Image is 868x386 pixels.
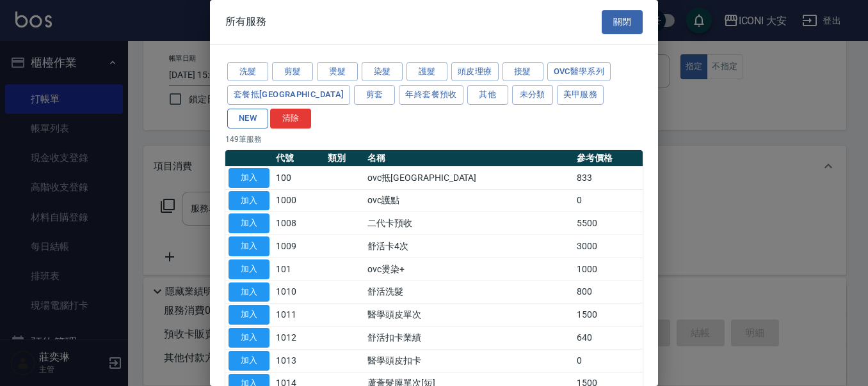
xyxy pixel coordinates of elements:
[229,351,269,371] button: 加入
[270,109,311,128] button: 清除
[574,349,643,372] td: 0
[362,62,403,82] button: 染髮
[273,235,325,258] td: 1009
[273,150,325,167] th: 代號
[317,62,358,82] button: 燙髮
[229,328,269,348] button: 加入
[273,258,325,281] td: 101
[574,166,643,189] td: 833
[364,212,574,235] td: 二代卡預收
[364,349,574,372] td: 醫學頭皮扣卡
[467,85,508,105] button: 其他
[364,189,574,212] td: ovc護點
[574,212,643,235] td: 5500
[406,62,447,82] button: 護髮
[229,282,269,302] button: 加入
[229,236,269,256] button: 加入
[229,305,269,325] button: 加入
[229,259,269,279] button: 加入
[273,304,325,327] td: 1011
[229,213,269,233] button: 加入
[364,327,574,350] td: 舒活扣卡業績
[229,191,269,211] button: 加入
[225,15,266,28] span: 所有服務
[227,62,268,82] button: 洗髮
[574,235,643,258] td: 3000
[229,168,269,188] button: 加入
[574,189,643,212] td: 0
[574,327,643,350] td: 640
[225,134,643,145] p: 149 筆服務
[273,281,325,304] td: 1010
[399,85,463,105] button: 年終套餐預收
[272,62,313,82] button: 剪髮
[451,62,499,82] button: 頭皮理療
[574,258,643,281] td: 1000
[557,85,604,105] button: 美甲服務
[602,10,643,34] button: 關閉
[273,166,325,189] td: 100
[364,150,574,167] th: 名稱
[364,281,574,304] td: 舒活洗髮
[273,327,325,350] td: 1012
[273,212,325,235] td: 1008
[574,281,643,304] td: 800
[512,85,553,105] button: 未分類
[273,349,325,372] td: 1013
[354,85,395,105] button: 剪套
[547,62,611,82] button: ovc醫學系列
[364,304,574,327] td: 醫學頭皮單次
[227,85,350,105] button: 套餐抵[GEOGRAPHIC_DATA]
[574,304,643,327] td: 1500
[227,109,268,128] button: NEW
[502,62,543,82] button: 接髮
[325,150,364,167] th: 類別
[273,189,325,212] td: 1000
[364,166,574,189] td: ovc抵[GEOGRAPHIC_DATA]
[574,150,643,167] th: 參考價格
[364,258,574,281] td: ovc燙染+
[364,235,574,258] td: 舒活卡4次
